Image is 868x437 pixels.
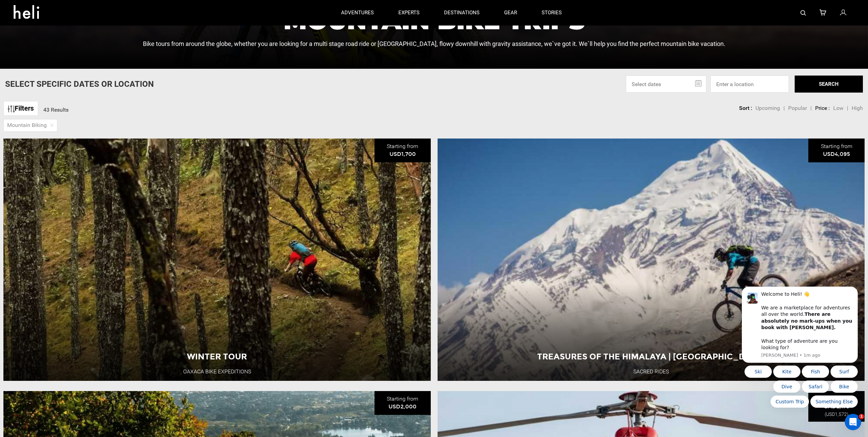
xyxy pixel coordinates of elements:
[444,9,480,16] p: destinations
[845,414,861,430] iframe: Intercom live chat
[143,39,725,48] p: Bike tours from around the globe, whether you are looking for a multi stage road ride or [GEOGRAP...
[833,105,843,111] span: Low
[398,9,420,16] p: experts
[5,78,154,90] p: Select Specific Dates Or Location
[143,8,725,33] h1: Mountain Bike Trips
[800,10,806,16] img: search-bar-icon.svg
[739,104,752,112] li: Sort :
[7,122,47,129] span: Mountain Biking
[755,105,780,111] span: Upcoming
[50,124,54,127] img: close-icon.png
[710,76,789,93] input: Enter a location
[783,104,785,112] li: |
[847,104,848,112] li: |
[732,241,868,419] iframe: Intercom notifications message
[3,101,38,116] a: Filters
[795,76,863,93] button: SEARCH
[626,76,706,93] input: Select dates
[341,9,374,16] p: adventures
[852,105,863,111] span: High
[8,106,15,112] img: btn-icon.svg
[810,104,812,112] li: |
[859,414,864,419] span: 1
[43,107,69,113] span: 43 Results
[815,104,830,112] li: Price :
[788,105,807,111] span: Popular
